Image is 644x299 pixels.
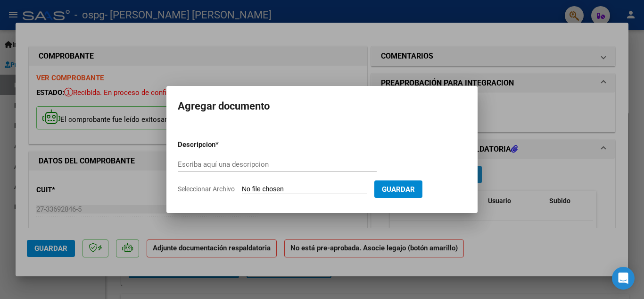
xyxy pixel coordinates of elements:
span: Seleccionar Archivo [178,185,235,193]
div: Open Intercom Messenger [612,267,635,290]
button: Guardar [374,180,422,198]
p: Descripcion [178,139,264,150]
h2: Agregar documento [178,97,466,115]
span: Guardar [382,185,415,194]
